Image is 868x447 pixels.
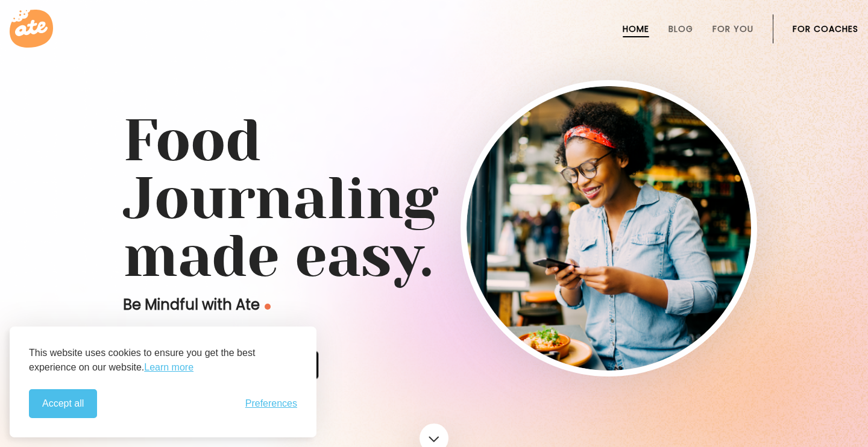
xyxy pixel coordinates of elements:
[793,24,858,34] a: For Coaches
[668,24,693,34] a: Blog
[123,295,461,314] p: Be Mindful with Ate
[712,24,753,34] a: For You
[467,86,751,370] img: home-hero-img-rounded.png
[245,398,297,409] button: Toggle preferences
[29,389,97,418] button: Accept all cookies
[29,346,297,375] p: This website uses cookies to ensure you get the best experience on our website.
[623,24,649,34] a: Home
[144,360,193,375] a: Learn more
[123,112,745,286] h1: Food Journaling made easy.
[245,398,297,409] span: Preferences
